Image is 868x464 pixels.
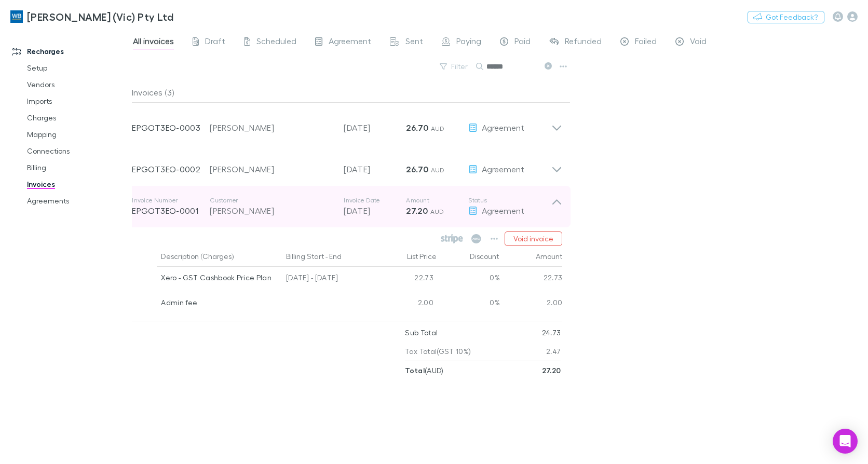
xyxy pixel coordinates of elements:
[124,103,571,144] div: EPGOT3EO-0003[PERSON_NAME][DATE]26.70 AUDAgreement
[405,342,471,361] p: Tax Total (GST 10%)
[161,292,278,313] div: Admin fee
[375,267,438,292] div: 22.73
[406,164,428,174] strong: 26.70
[132,204,210,217] p: EPGOT3EO-0001
[210,204,333,217] div: [PERSON_NAME]
[406,206,428,216] strong: 27.20
[210,163,333,175] div: [PERSON_NAME]
[17,110,138,126] a: Charges
[4,4,180,29] a: [PERSON_NAME] (Vic) Pty Ltd
[546,342,561,361] p: 2.47
[17,159,138,176] a: Billing
[132,121,210,134] p: EPGOT3EO-0003
[438,292,500,317] div: 0%
[405,361,443,380] p: ( AUD )
[748,11,824,23] button: Got Feedback?
[161,267,278,289] div: Xero - GST Cashbook Price Plan
[210,196,333,204] p: Customer
[2,43,138,60] a: Recharges
[17,126,138,143] a: Mapping
[690,36,707,49] span: Void
[132,163,210,175] p: EPGOT3EO-0002
[482,122,524,132] span: Agreement
[132,196,210,204] p: Invoice Number
[17,76,138,93] a: Vendors
[405,36,423,49] span: Sent
[482,164,524,174] span: Agreement
[344,163,406,175] p: [DATE]
[468,196,551,204] p: Status
[505,231,562,246] button: Void invoice
[10,10,23,23] img: William Buck (Vic) Pty Ltd's Logo
[514,36,531,49] span: Paid
[405,323,438,342] p: Sub Total
[375,292,438,317] div: 2.00
[405,366,425,375] strong: Total
[17,176,138,193] a: Invoices
[124,186,571,227] div: Invoice NumberEPGOT3EO-0001Customer[PERSON_NAME]Invoice Date[DATE]Amount27.20 AUDStatusAgreement
[500,267,563,292] div: 22.73
[482,206,524,215] span: Agreement
[435,60,474,73] button: Filter
[344,204,406,217] p: [DATE]
[542,323,561,342] p: 24.73
[565,36,602,49] span: Refunded
[344,196,406,204] p: Invoice Date
[344,121,406,134] p: [DATE]
[456,36,481,49] span: Paying
[833,429,858,454] div: Open Intercom Messenger
[27,10,173,23] h3: [PERSON_NAME] (Vic) Pty Ltd
[406,196,468,204] p: Amount
[210,121,333,134] div: [PERSON_NAME]
[282,267,375,292] div: [DATE] - [DATE]
[438,267,500,292] div: 0%
[256,36,296,49] span: Scheduled
[17,60,138,76] a: Setup
[329,36,371,49] span: Agreement
[205,36,225,49] span: Draft
[500,292,563,317] div: 2.00
[431,125,445,132] span: AUD
[635,36,657,49] span: Failed
[17,143,138,159] a: Connections
[406,122,428,133] strong: 26.70
[430,208,444,215] span: AUD
[542,366,561,375] strong: 27.20
[124,144,571,186] div: EPGOT3EO-0002[PERSON_NAME][DATE]26.70 AUDAgreement
[17,93,138,110] a: Imports
[431,166,445,174] span: AUD
[17,193,138,209] a: Agreements
[133,36,174,49] span: All invoices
